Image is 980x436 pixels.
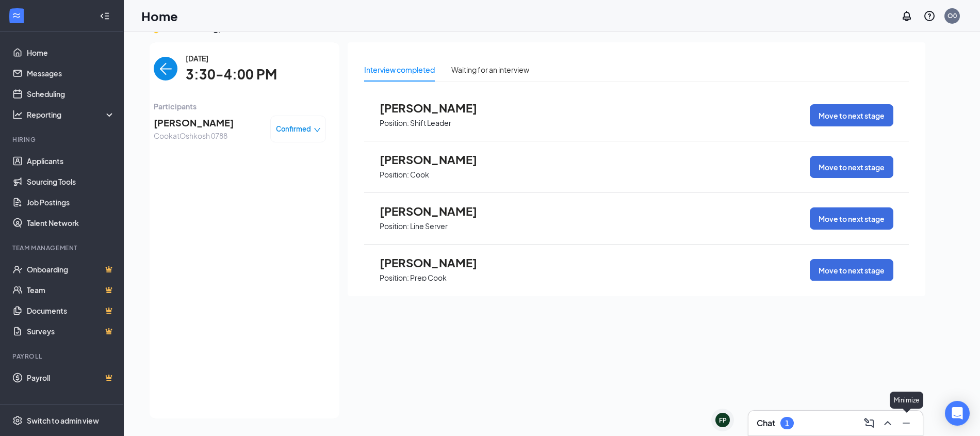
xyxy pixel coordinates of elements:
p: Line Server [410,221,448,231]
p: Position: [380,221,409,231]
a: Sourcing Tools [27,171,115,192]
button: ChevronUp [879,415,896,431]
svg: WorkstreamLogo [11,10,22,21]
div: Open Intercom Messenger [945,401,970,426]
span: Participants [154,101,326,112]
svg: ChevronUp [881,417,894,429]
h3: Chat [757,417,775,429]
span: [DATE] [186,53,277,64]
svg: Settings [12,415,23,426]
p: Cook [410,170,429,180]
div: Hiring [12,135,113,144]
p: Prep Cook [410,273,447,283]
a: Home [27,42,115,63]
div: Payroll [12,352,113,361]
h1: Home [141,7,178,25]
svg: ComposeMessage [863,417,875,429]
a: Job Postings [27,192,115,213]
div: Team Management [12,244,113,252]
a: TeamCrown [27,280,115,300]
div: Interview completed [364,64,435,75]
a: Talent Network [27,213,115,233]
div: FP [719,416,727,425]
div: Reporting [27,109,116,120]
a: Messages [27,63,115,84]
div: 1 [785,419,789,428]
p: Shift Leader [410,118,451,128]
p: Position: [380,170,409,180]
span: [PERSON_NAME] [380,101,493,115]
span: down [314,126,321,134]
svg: Minimize [900,417,912,429]
span: Confirmed [276,124,311,134]
span: [PERSON_NAME] [380,256,493,269]
span: [PERSON_NAME] [380,153,493,166]
p: Position: [380,118,409,128]
a: SurveysCrown [27,321,115,342]
div: O0 [948,11,957,20]
a: Applicants [27,151,115,171]
div: Minimize [890,392,923,409]
svg: Notifications [901,10,913,22]
svg: QuestionInfo [923,10,936,22]
span: Cook at Oshkosh 0788 [154,130,234,141]
button: Move to next stage [810,207,893,230]
p: Position: [380,273,409,283]
svg: Analysis [12,109,23,120]
button: Move to next stage [810,259,893,281]
a: Scheduling [27,84,115,104]
div: Waiting for an interview [451,64,529,75]
a: OnboardingCrown [27,259,115,280]
span: 3:30-4:00 PM [186,64,277,85]
div: Switch to admin view [27,415,99,426]
svg: Collapse [100,11,110,21]
button: Move to next stage [810,156,893,178]
a: DocumentsCrown [27,300,115,321]
a: PayrollCrown [27,367,115,388]
button: back-button [154,57,177,80]
button: Move to next stage [810,104,893,126]
button: Minimize [898,415,914,431]
span: [PERSON_NAME] [380,204,493,218]
span: [PERSON_NAME] [154,116,234,130]
button: ComposeMessage [861,415,877,431]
